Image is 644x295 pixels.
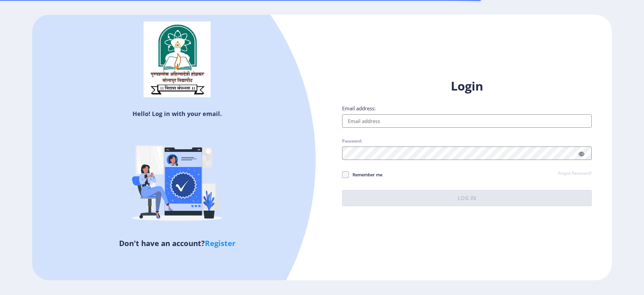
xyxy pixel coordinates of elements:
[37,238,317,248] h5: Don't have an account?
[205,238,235,248] a: Register
[342,114,592,128] input: Email address
[144,21,211,97] img: sulogo.png
[342,190,592,206] button: Log In
[558,171,592,177] a: Forgot Password?
[342,105,376,112] label: Email address:
[349,171,382,179] span: Remember me
[118,120,236,238] img: Verified-rafiki.svg
[342,78,592,94] h1: Login
[342,138,362,144] label: Password:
